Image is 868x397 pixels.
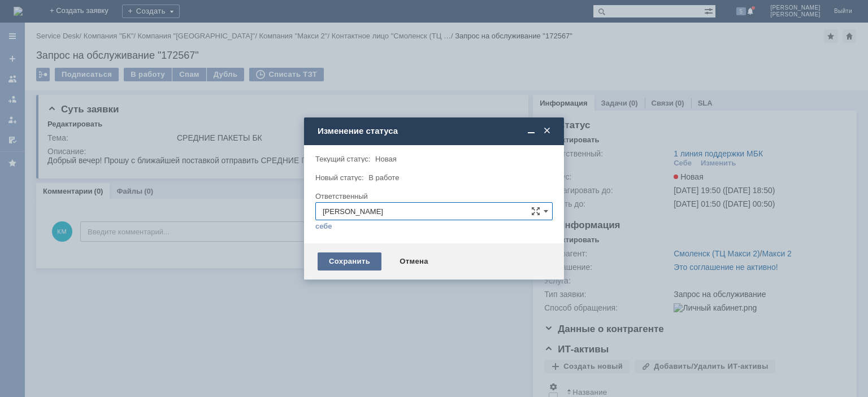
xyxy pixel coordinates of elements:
a: себе [315,222,332,231]
span: Сложная форма [531,207,540,216]
span: Свернуть (Ctrl + M) [526,126,537,136]
div: Ответственный [315,193,550,200]
span: Закрыть [541,126,553,136]
span: Новая [375,155,397,163]
label: Новый статус: [315,173,364,182]
label: Текущий статус: [315,155,370,163]
span: В работе [368,173,399,182]
div: Изменение статуса [318,126,553,136]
